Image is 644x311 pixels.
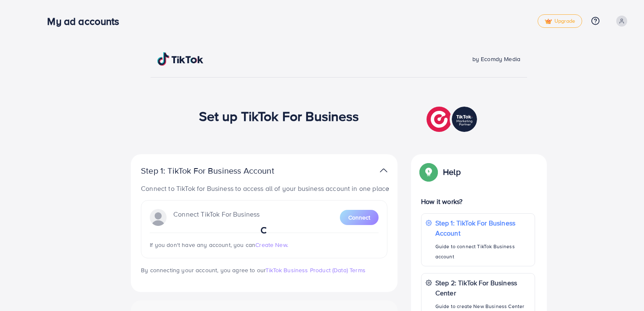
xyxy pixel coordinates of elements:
a: tickUpgrade [538,14,582,28]
img: tick [545,19,552,24]
span: by Ecomdy Media [472,55,520,63]
img: TikTok partner [427,105,479,134]
p: Help [443,167,461,177]
p: Step 1: TikTok For Business Account [435,218,530,238]
img: Popup guide [421,164,436,180]
p: Guide to connect TikTok Business account [435,241,530,262]
p: Step 1: TikTok For Business Account [141,166,301,176]
h1: Set up TikTok For Business [199,108,359,124]
p: Step 2: TikTok For Business Center [435,278,530,298]
h3: My ad accounts [47,15,126,27]
img: TikTok [157,52,204,66]
span: Upgrade [545,18,575,24]
p: How it works? [421,196,535,206]
img: TikTok partner [380,164,387,177]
